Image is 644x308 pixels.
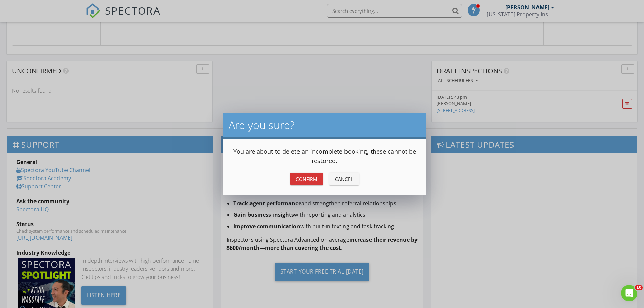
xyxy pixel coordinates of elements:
div: Confirm [296,175,317,183]
p: You are about to delete an incomplete booking, these cannot be restored. [231,147,418,165]
h2: Are you sure? [229,118,421,132]
button: Cancel [329,173,359,185]
div: Cancel [335,175,354,183]
span: 10 [635,285,643,290]
button: Confirm [290,173,323,185]
iframe: Intercom live chat [621,285,637,301]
